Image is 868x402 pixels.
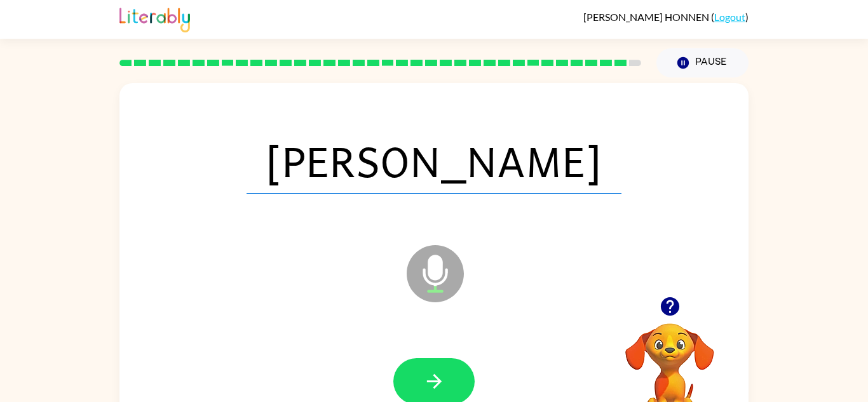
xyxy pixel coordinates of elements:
[656,48,749,77] button: Pause
[714,11,745,23] a: Logout
[583,11,711,23] span: [PERSON_NAME] HONNEN
[119,4,190,32] img: Literably
[247,128,621,194] span: [PERSON_NAME]
[583,11,749,23] div: ( )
